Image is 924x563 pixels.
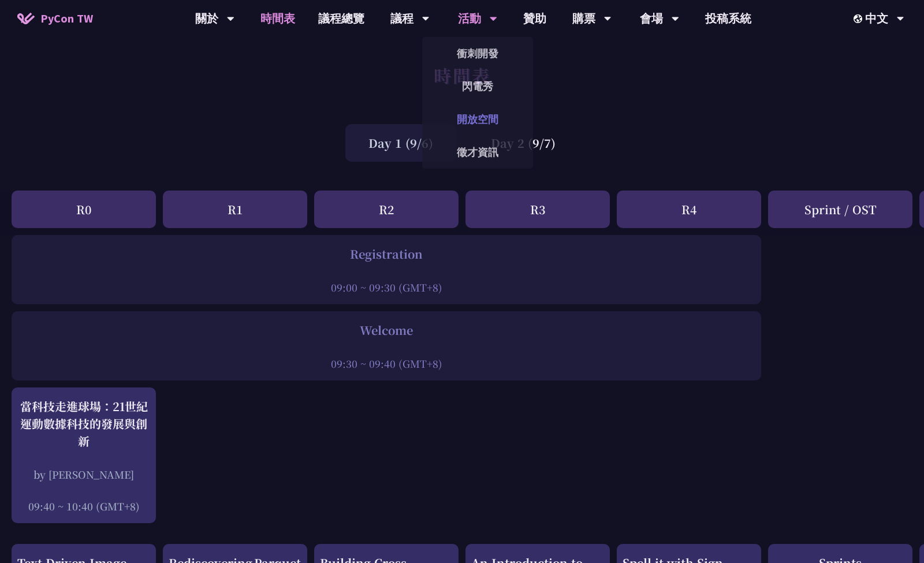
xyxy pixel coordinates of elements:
[17,356,755,371] div: 09:30 ~ 09:40 (GMT+8)
[768,191,912,228] div: Sprint / OST
[17,398,150,513] a: 當科技走進球場：21世紀運動數據科技的發展與創新 by [PERSON_NAME] 09:40 ~ 10:40 (GMT+8)
[6,4,105,33] a: PyCon TW
[17,398,150,450] div: 當科技走進球場：21世紀運動數據科技的發展與創新
[17,467,150,482] div: by [PERSON_NAME]
[617,191,761,228] div: R4
[314,191,459,228] div: R2
[422,73,533,100] a: 閃電秀
[17,13,35,24] img: Home icon of PyCon TW 2025
[345,124,456,162] div: Day 1 (9/6)
[422,40,533,67] a: 衝刺開發
[40,10,93,27] span: PyCon TW
[17,245,755,263] div: Registration
[854,14,865,23] img: Locale Icon
[17,499,150,513] div: 09:40 ~ 10:40 (GMT+8)
[422,106,533,133] a: 開放空間
[465,191,610,228] div: R3
[17,280,755,294] div: 09:00 ~ 09:30 (GMT+8)
[12,191,156,228] div: R0
[163,191,307,228] div: R1
[17,322,755,339] div: Welcome
[422,139,533,166] a: 徵才資訊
